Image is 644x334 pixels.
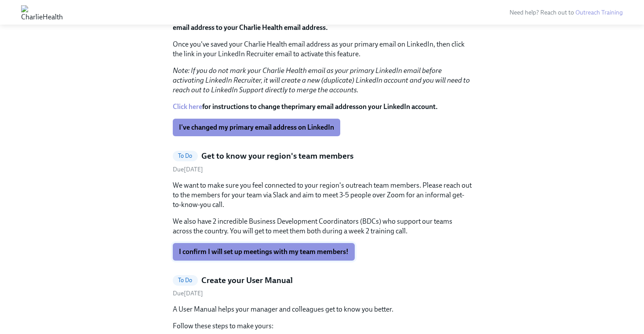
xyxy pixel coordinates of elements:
[173,275,472,298] a: To DoCreate your User ManualDue[DATE]
[173,102,202,111] a: Click here
[173,181,472,210] p: We want to make sure you feel connected to your region's outreach team members. Please reach out ...
[575,9,623,16] a: Outreach Training
[21,5,63,19] img: CharlieHealth
[173,243,355,261] button: I confirm I will set up meetings with my team members!
[173,40,472,59] p: Once you've saved your Charlie Health email address as your primary email on LinkedIn, then click...
[179,123,334,132] span: I've changed my primary email address on LinkedIn
[173,277,198,283] span: To Do
[173,102,438,111] strong: for instructions to change the on your LinkedIn account.
[509,9,623,16] span: Need help? Reach out to
[173,119,340,136] button: I've changed my primary email address on LinkedIn
[179,247,349,256] span: I confirm I will set up meetings with my team members!
[173,150,472,174] a: To DoGet to know your region's team membersDue[DATE]
[173,166,203,173] span: Wednesday, September 10th 2025, 7:00 am
[173,66,470,94] em: Note: If you do not mark your Charlie Health email as your primary LinkedIn email before activati...
[173,290,203,297] span: Thursday, September 11th 2025, 7:00 am
[173,217,472,236] p: We also have 2 incredible Business Development Coordinators (BDCs) who support our teams across t...
[291,102,359,111] strong: primary email address
[201,150,353,162] h5: Get to know your region's team members
[201,275,293,286] h5: Create your User Manual
[173,305,472,314] p: A User Manual helps your manager and colleagues get to know you better.
[173,321,472,331] p: Follow these steps to make yours:
[173,152,198,159] span: To Do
